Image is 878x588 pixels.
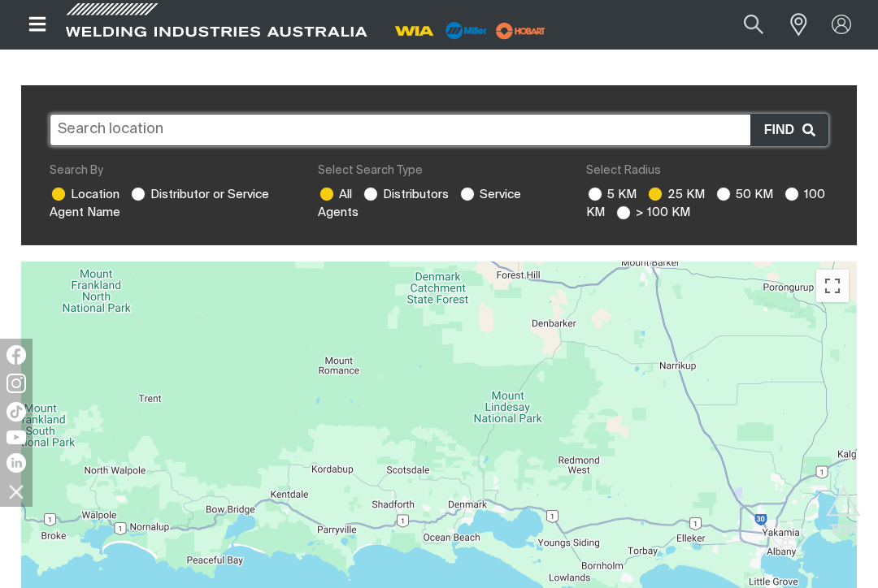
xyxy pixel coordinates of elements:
[491,24,550,37] a: miller
[715,188,773,201] label: 50 KM
[7,402,26,422] img: TikTok
[7,430,26,444] img: YouTube
[586,162,828,179] div: Select Radius
[825,486,862,523] button: Scroll to top
[491,19,550,43] img: miller
[50,188,269,219] label: Distributor or Service Agent Name
[50,162,292,179] div: Search By
[7,453,26,473] img: LinkedIn
[7,374,26,393] img: Instagram
[726,6,781,43] button: Search products
[7,345,26,365] img: Facebook
[318,162,560,179] div: Select Search Type
[816,270,849,302] button: Toggle fullscreen view
[750,115,828,145] button: Find
[646,188,705,201] label: 25 KM
[2,478,30,505] img: hide socials
[706,6,781,43] input: Product name or item number...
[362,188,449,201] label: Distributors
[50,114,828,146] input: Search location
[50,188,120,201] label: Location
[586,188,637,201] label: 5 KM
[615,206,690,218] label: > 100 KM
[764,119,802,141] span: Find
[318,188,352,201] label: All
